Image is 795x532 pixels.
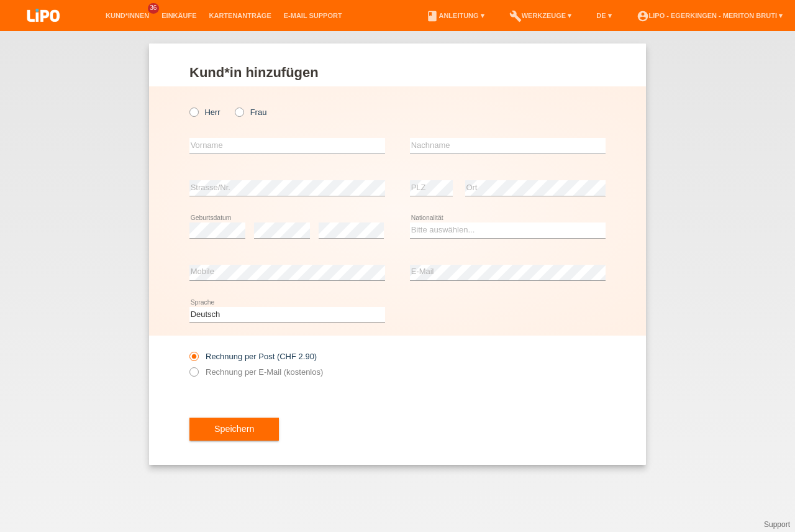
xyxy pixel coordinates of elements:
input: Rechnung per E-Mail (kostenlos) [189,367,198,383]
a: LIPO pay [12,25,75,35]
a: account_circleLIPO - Egerkingen - Meriton Bruti ▾ [630,12,789,19]
a: Einkäufe [155,12,202,19]
input: Herr [189,108,198,116]
a: Support [764,520,790,529]
a: E-Mail Support [278,12,348,19]
span: 36 [148,3,159,14]
label: Rechnung per E-Mail (kostenlos) [189,367,323,377]
a: bookAnleitung ▾ [420,12,490,19]
a: buildWerkzeuge ▾ [503,12,578,19]
label: Frau [235,108,266,117]
h1: Kund*in hinzufügen [189,65,606,80]
button: Speichern [189,418,279,441]
a: Kund*innen [99,12,155,19]
a: Kartenanträge [203,12,278,19]
label: Herr [189,108,220,117]
a: DE ▾ [590,12,617,19]
input: Rechnung per Post (CHF 2.90) [189,352,198,367]
input: Frau [235,108,243,116]
i: account_circle [637,10,649,22]
span: Speichern [214,424,254,434]
i: build [509,10,522,22]
label: Rechnung per Post (CHF 2.90) [189,352,317,361]
i: book [426,10,438,22]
